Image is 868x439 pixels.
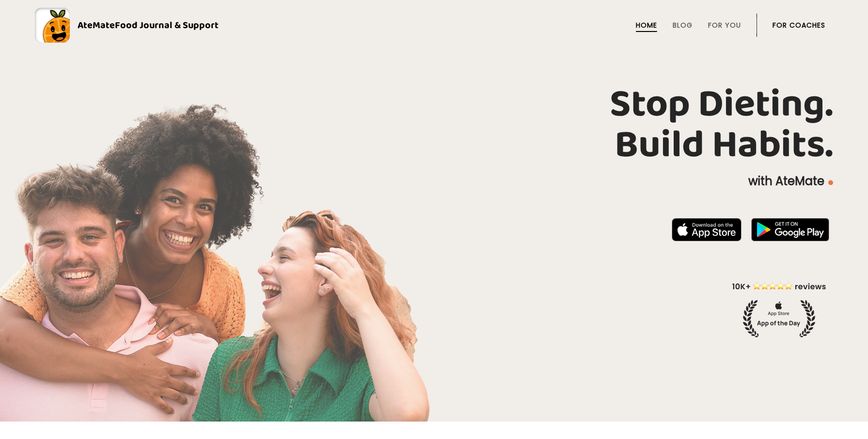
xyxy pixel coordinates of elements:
a: Home [636,21,657,29]
img: badge-download-apple.svg [672,218,742,241]
a: For You [708,21,741,29]
div: AteMate [70,17,219,33]
img: home-hero-appoftheday.png [725,281,833,337]
p: with AteMate [35,173,833,189]
a: Blog [673,21,693,29]
a: AteMateFood Journal & Support [35,8,833,43]
h1: Stop Dieting. Build Habits. [35,84,833,166]
img: badge-download-google.png [751,218,829,241]
a: For Coaches [773,21,825,29]
span: Food Journal & Support [115,17,219,33]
